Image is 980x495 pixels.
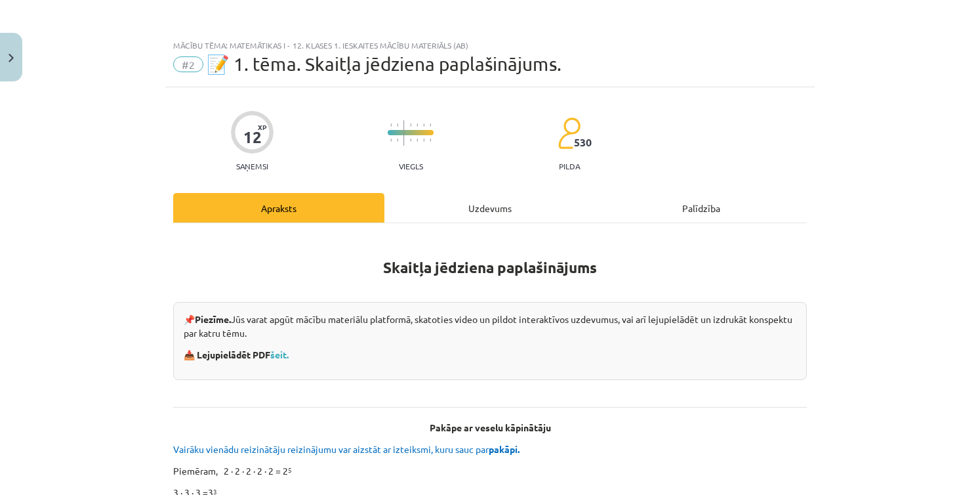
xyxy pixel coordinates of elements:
div: Mācību tēma: Matemātikas i - 12. klases 1. ieskaites mācību materiāls (ab) [173,41,807,50]
img: icon-short-line-57e1e144782c952c97e751825c79c345078a6d821885a25fce030b3d8c18986b.svg [410,123,411,127]
span: 📝 1. tēma. Skaitļa jēdziena paplašinājums. [207,53,561,75]
img: icon-short-line-57e1e144782c952c97e751825c79c345078a6d821885a25fce030b3d8c18986b.svg [397,139,398,142]
p: 📌 Jūs varat apgūt mācību materiālu platformā, skatoties video un pildot interaktīvos uzdevumus, v... [184,312,796,340]
img: icon-short-line-57e1e144782c952c97e751825c79c345078a6d821885a25fce030b3d8c18986b.svg [423,139,424,142]
span: Vairāku vienādu reizinātāju reizinājumu var aizstāt ar izteiksmi, kuru sauc par [173,443,521,455]
div: Apraksts [173,193,384,223]
a: šeit. [270,349,289,360]
img: icon-short-line-57e1e144782c952c97e751825c79c345078a6d821885a25fce030b3d8c18986b.svg [423,123,424,127]
div: Uzdevums [384,193,596,223]
div: Palīdzība [596,193,807,223]
img: icon-short-line-57e1e144782c952c97e751825c79c345078a6d821885a25fce030b3d8c18986b.svg [410,139,411,142]
p: Piemēram, 2 ∙ 2 ∙ 2 ∙ 2 ∙ 2 = 2 [173,464,807,478]
b: Pakāpe ar veselu kāpinātāju [430,421,551,433]
strong: Piezīme. [195,313,231,325]
span: XP [258,123,266,131]
img: students-c634bb4e5e11cddfef0936a35e636f08e4e9abd3cc4e673bd6f9a4125e45ecb1.svg [558,117,581,150]
p: pilda [559,161,580,171]
img: icon-short-line-57e1e144782c952c97e751825c79c345078a6d821885a25fce030b3d8c18986b.svg [417,139,418,142]
img: icon-long-line-d9ea69661e0d244f92f715978eff75569469978d946b2353a9bb055b3ed8787d.svg [403,120,405,146]
img: icon-short-line-57e1e144782c952c97e751825c79c345078a6d821885a25fce030b3d8c18986b.svg [397,123,398,127]
span: #2 [173,56,203,72]
strong: 📥 Lejupielādēt PDF [184,349,291,360]
img: icon-short-line-57e1e144782c952c97e751825c79c345078a6d821885a25fce030b3d8c18986b.svg [430,123,431,127]
p: Viegls [399,161,423,171]
img: icon-short-line-57e1e144782c952c97e751825c79c345078a6d821885a25fce030b3d8c18986b.svg [390,123,392,127]
img: icon-short-line-57e1e144782c952c97e751825c79c345078a6d821885a25fce030b3d8c18986b.svg [390,139,392,142]
p: Saņemsi [231,161,274,171]
div: 12 [243,128,262,146]
b: pakāpi. [489,443,520,455]
img: icon-close-lesson-0947bae3869378f0d4975bcd49f059093ad1ed9edebbc8119c70593378902aed.svg [9,54,14,62]
span: 530 [574,137,592,148]
img: icon-short-line-57e1e144782c952c97e751825c79c345078a6d821885a25fce030b3d8c18986b.svg [430,139,431,142]
img: icon-short-line-57e1e144782c952c97e751825c79c345078a6d821885a25fce030b3d8c18986b.svg [417,123,418,127]
sup: 5 [288,465,292,475]
strong: Skaitļa jēdziena paplašinājums [383,258,597,277]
